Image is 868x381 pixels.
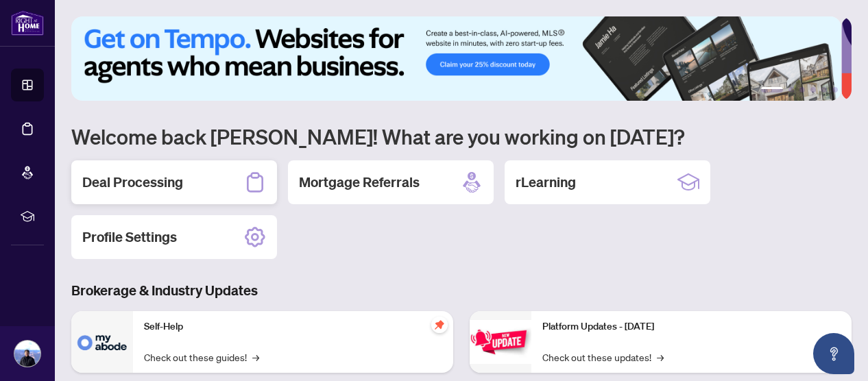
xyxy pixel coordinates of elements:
span: → [657,349,664,365]
h3: Brokerage & Industry Updates [71,281,852,300]
img: logo [11,10,44,36]
h2: Profile Settings [82,228,177,247]
h2: Deal Processing [82,173,183,192]
img: Self-Help [71,311,133,373]
img: Slide 0 [71,16,841,101]
button: Open asap [813,333,854,374]
button: 3 [799,87,805,93]
button: 6 [832,87,838,93]
button: 5 [821,87,827,93]
button: 4 [810,87,816,93]
span: → [252,349,259,365]
h2: rLearning [516,173,576,192]
h1: Welcome back [PERSON_NAME]! What are you working on [DATE]? [71,123,852,149]
p: Platform Updates - [DATE] [542,319,841,334]
a: Check out these guides!→ [144,349,259,365]
a: Check out these updates!→ [542,349,664,365]
p: Self-Help [144,319,442,334]
button: 2 [788,87,794,93]
h2: Mortgage Referrals [299,173,420,192]
span: pushpin [431,317,448,333]
img: Platform Updates - June 23, 2025 [470,320,531,363]
button: 1 [761,87,783,93]
img: Profile Icon [14,341,40,367]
